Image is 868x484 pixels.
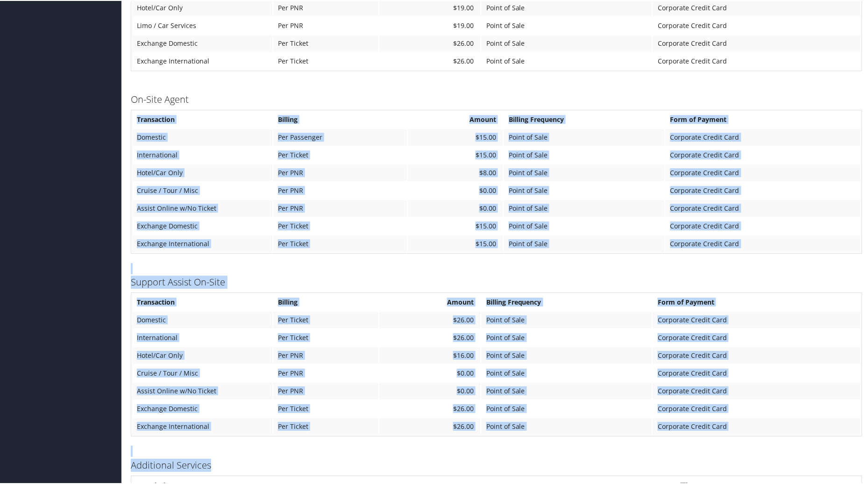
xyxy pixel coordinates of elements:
[666,199,861,216] td: Corporate Credit Card
[653,346,861,363] td: Corporate Credit Card
[132,382,272,399] td: Assist Online w/No Ticket
[132,146,272,163] td: International
[131,275,862,288] h3: Support Assist On-Site
[482,16,652,33] td: Point of Sale
[132,52,272,69] td: Exchange International
[379,328,481,345] td: $26.00
[653,328,861,345] td: Corporate Credit Card
[379,417,481,434] td: $26.00
[131,458,862,471] h3: Additional Services
[482,311,652,327] td: Point of Sale
[132,164,272,180] td: Hotel/Car Only
[653,16,861,33] td: Corporate Credit Card
[408,181,503,198] td: $0.00
[504,146,664,163] td: Point of Sale
[379,293,481,310] th: Amount
[408,217,503,234] td: $15.00
[379,311,481,327] td: $26.00
[132,110,272,127] th: Transaction
[132,346,272,363] td: Hotel/Car Only
[132,293,272,310] th: Transaction
[273,217,407,234] td: Per Ticket
[379,364,481,381] td: $0.00
[273,181,407,198] td: Per PNR
[408,164,503,180] td: $8.00
[666,110,861,127] th: Form of Payment
[379,16,481,33] td: $19.00
[273,34,378,51] td: Per Ticket
[273,364,378,381] td: Per PNR
[273,128,407,145] td: Per Passenger
[273,199,407,216] td: Per PNR
[482,399,652,416] td: Point of Sale
[653,382,861,399] td: Corporate Credit Card
[504,217,664,234] td: Point of Sale
[653,364,861,381] td: Corporate Credit Card
[132,34,272,51] td: Exchange Domestic
[653,52,861,69] td: Corporate Credit Card
[653,417,861,434] td: Corporate Credit Card
[408,199,503,216] td: $0.00
[273,417,378,434] td: Per Ticket
[379,34,481,51] td: $26.00
[653,311,861,327] td: Corporate Credit Card
[482,34,652,51] td: Point of Sale
[132,199,272,216] td: Assist Online w/No Ticket
[482,417,652,434] td: Point of Sale
[273,382,378,399] td: Per PNR
[482,293,652,310] th: Billing Frequency
[273,346,378,363] td: Per PNR
[132,16,272,33] td: Limo / Car Services
[379,346,481,363] td: $16.00
[131,92,862,105] h3: On-Site Agent
[273,235,407,251] td: Per Ticket
[504,199,664,216] td: Point of Sale
[482,346,652,363] td: Point of Sale
[666,217,861,234] td: Corporate Credit Card
[504,181,664,198] td: Point of Sale
[482,328,652,345] td: Point of Sale
[273,146,407,163] td: Per Ticket
[273,16,378,33] td: Per PNR
[132,364,272,381] td: Cruise / Tour / Misc
[273,164,407,180] td: Per PNR
[273,293,378,310] th: Billing
[132,328,272,345] td: International
[482,382,652,399] td: Point of Sale
[666,128,861,145] td: Corporate Credit Card
[379,399,481,416] td: $26.00
[666,164,861,180] td: Corporate Credit Card
[273,399,378,416] td: Per Ticket
[408,128,503,145] td: $15.00
[132,399,272,416] td: Exchange Domestic
[504,235,664,251] td: Point of Sale
[408,146,503,163] td: $15.00
[653,293,861,310] th: Form of Payment
[132,128,272,145] td: Domestic
[379,52,481,69] td: $26.00
[379,382,481,399] td: $0.00
[504,128,664,145] td: Point of Sale
[273,52,378,69] td: Per Ticket
[273,110,407,127] th: Billing
[408,235,503,251] td: $15.00
[666,181,861,198] td: Corporate Credit Card
[666,235,861,251] td: Corporate Credit Card
[653,34,861,51] td: Corporate Credit Card
[273,311,378,327] td: Per Ticket
[132,311,272,327] td: Domestic
[132,235,272,251] td: Exchange International
[273,328,378,345] td: Per Ticket
[408,110,503,127] th: Amount
[653,399,861,416] td: Corporate Credit Card
[482,52,652,69] td: Point of Sale
[504,110,664,127] th: Billing Frequency
[132,217,272,234] td: Exchange Domestic
[482,364,652,381] td: Point of Sale
[504,164,664,180] td: Point of Sale
[132,417,272,434] td: Exchange International
[666,146,861,163] td: Corporate Credit Card
[132,181,272,198] td: Cruise / Tour / Misc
